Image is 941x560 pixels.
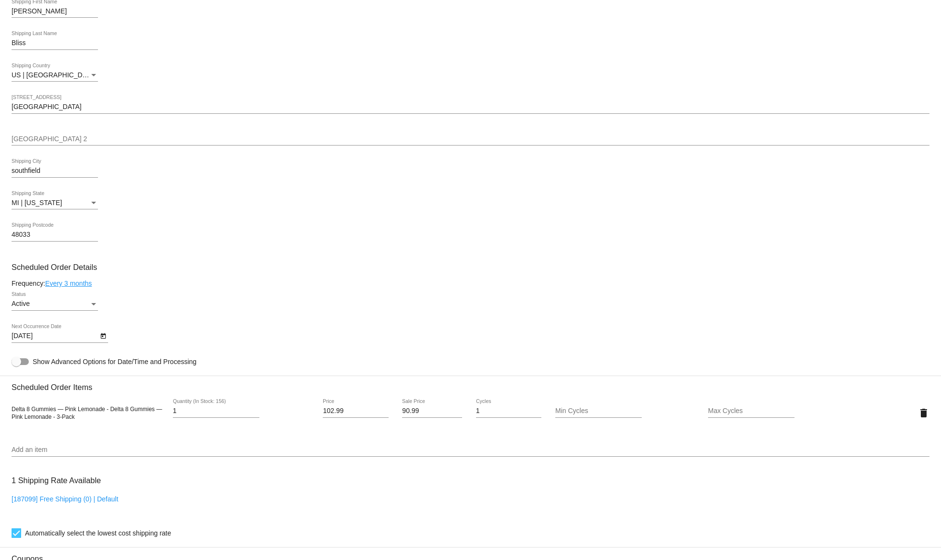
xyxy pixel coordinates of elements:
input: Price [323,407,388,415]
input: Max Cycles [708,407,794,415]
input: Shipping City [12,167,98,175]
input: Shipping Postcode [12,231,98,239]
mat-select: Status [12,300,98,308]
input: Next Occurrence Date [12,332,98,340]
a: [187099] Free Shipping (0) | Default [12,495,118,503]
span: Active [12,300,30,307]
span: Delta 8 Gummies — Pink Lemonade - Delta 8 Gummies — Pink Lemonade - 3-Pack [12,406,162,420]
h3: Scheduled Order Items [12,376,929,392]
span: Show Advanced Options for Date/Time and Processing [33,357,196,366]
span: MI | [US_STATE] [12,199,62,207]
mat-select: Shipping Country [12,72,98,79]
input: Sale Price [402,407,462,415]
button: Open calendar [98,330,108,341]
input: Shipping Street 2 [12,135,929,143]
mat-icon: delete [918,407,929,419]
input: Add an item [12,446,929,454]
span: Automatically select the lowest cost shipping rate [25,527,171,539]
h3: Scheduled Order Details [12,263,929,272]
div: Frequency: [12,280,929,287]
input: Quantity (In Stock: 156) [173,407,259,415]
input: Shipping Street 1 [12,103,929,111]
mat-select: Shipping State [12,199,98,207]
input: Shipping First Name [12,8,98,15]
input: Shipping Last Name [12,39,98,47]
input: Min Cycles [555,407,642,415]
span: US | [GEOGRAPHIC_DATA] [12,71,97,79]
a: Every 3 months [45,280,92,287]
h3: 1 Shipping Rate Available [12,470,101,491]
input: Cycles [476,407,541,415]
